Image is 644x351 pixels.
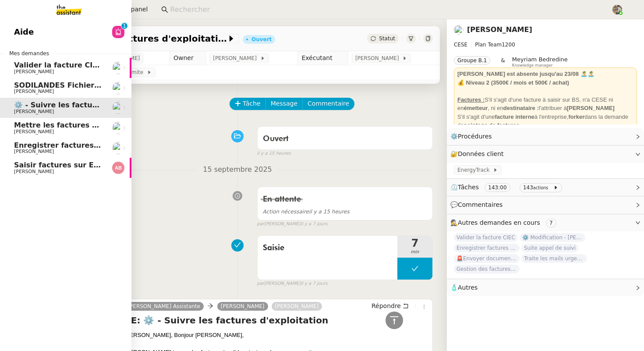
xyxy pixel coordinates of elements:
span: ⚙️ - Suivre les factures d'exploitation [14,101,162,109]
span: 15 septembre 2025 [196,164,279,176]
span: Ouvert [263,135,289,143]
button: Commentaire [302,98,354,110]
strong: [PERSON_NAME] [567,105,615,111]
span: Message [271,99,297,109]
span: Procédures [458,133,492,140]
span: ⚙️ - Suivre les factures d'exploitation [46,34,227,43]
span: [PERSON_NAME] [14,129,54,135]
img: users%2FHIWaaSoTa5U8ssS5t403NQMyZZE3%2Favatar%2Fa4be050e-05fa-4f28-bbe7-e7e8e4788720 [454,25,464,35]
strong: forker [568,113,584,120]
div: 🕵️Autres demandes en cours 7 [447,214,644,231]
app-user-label: Knowledge manager [512,56,568,67]
span: Statut [379,35,395,42]
div: S'il s'agit d'une à l'entreprise, dans la demande de [457,113,633,130]
img: svg [112,162,124,174]
span: Knowledge manager [512,63,553,68]
span: 🚨Envoyer documents résidence plein air [454,254,520,263]
small: [PERSON_NAME] [257,280,328,287]
span: Valider la facture CIEC [14,61,103,69]
div: S'il s'agit d'une facture à saisir sur BS, n'a CESE ni en , ni en l'attribuer à [457,96,633,113]
a: [PERSON_NAME] Assistante [124,302,204,310]
td: Owner [170,51,205,65]
span: 1200 [502,42,515,48]
img: users%2FAXgjBsdPtrYuxuZvIJjRexEdqnq2%2Favatar%2F1599931753966.jpeg [112,82,124,94]
span: EnergyTrack [457,166,493,174]
span: Données client [458,150,504,157]
span: Meyriam Bedredine [512,56,568,63]
span: Commentaire [308,99,349,109]
div: 🧴Autres [447,279,644,296]
span: Tâche [243,99,261,109]
img: users%2FHIWaaSoTa5U8ssS5t403NQMyZZE3%2Favatar%2Fa4be050e-05fa-4f28-bbe7-e7e8e4788720 [112,62,124,74]
span: Tâches [458,184,479,191]
strong: facture interne [495,113,534,120]
h4: RE: ⚙️ - Suivre les factures d'exploitation [124,314,429,326]
span: Traite les mails urgents [521,254,587,263]
span: 🧴 [450,284,478,291]
span: [PERSON_NAME] [14,169,54,174]
small: [PERSON_NAME] [257,220,328,228]
button: Message [265,98,303,110]
span: [PERSON_NAME] [14,69,54,74]
span: 🔐 [450,149,507,159]
span: Aide [14,25,34,39]
img: users%2FHIWaaSoTa5U8ssS5t403NQMyZZE3%2Favatar%2Fa4be050e-05fa-4f28-bbe7-e7e8e4788720 [112,142,124,154]
span: [PERSON_NAME] [14,89,54,94]
span: Suite appel de suivi [521,244,578,252]
input: Rechercher [170,4,602,16]
u: Factures : [457,96,485,103]
nz-tag: Groupe B.1 [454,56,490,65]
button: Répondre [368,301,412,311]
img: users%2FDCmYZYlyM0RnX2UwTikztvhj37l1%2Favatar%2F1649536894322.jpeg [112,122,124,134]
span: ⚙️ Modification - [PERSON_NAME] et suivi des devis sur Energy Track [520,233,585,242]
span: min [397,248,432,256]
div: ⚙️Procédures [447,128,644,145]
span: Autres [458,284,478,291]
span: il y a 7 jours [301,220,327,228]
div: 🔐Données client [447,145,644,163]
span: & [501,56,505,67]
span: Mes demandes [4,49,54,58]
span: Enregistrer factures sur ENERGYTRACK [14,141,169,149]
div: 💬Commentaires [447,196,644,213]
strong: destinataire : [503,105,539,111]
p: 1 [123,23,126,31]
span: Répondre [372,301,401,310]
small: actions [533,185,548,190]
span: Action nécessaire [263,209,309,215]
span: ⚙️ [450,131,496,142]
span: Valider la facture CIEC [454,233,518,242]
span: 💬 [450,201,506,208]
span: Saisir factures sur ENERGYTRACK [14,161,146,169]
span: SODILANDES Fichiers pour 2025 [14,81,141,89]
span: Enregistrer factures sur ENERGYTRACK [454,244,520,252]
span: Autres demandes en cours [458,219,540,226]
strong: 💰 Niveau 2 (3500€ / mois et 500€ / achat) [457,79,569,86]
a: [PERSON_NAME] [272,302,322,310]
div: Ouvert [251,37,272,42]
nz-badge-sup: 1 [121,23,127,29]
span: [PERSON_NAME] [355,54,402,63]
span: Saisie [263,241,392,255]
div: [PERSON_NAME], Bonjour [PERSON_NAME], [124,331,429,340]
span: il y a 7 jours [301,280,327,287]
span: En attente [263,195,301,203]
button: Tâche [230,98,266,110]
span: Mettre les factures sur EnergyTrack [14,121,156,129]
span: [PERSON_NAME] [213,54,260,63]
span: 143 [523,184,533,191]
img: users%2FHIWaaSoTa5U8ssS5t403NQMyZZE3%2Favatar%2Fa4be050e-05fa-4f28-bbe7-e7e8e4788720 [112,102,124,114]
img: 388bd129-7e3b-4cb1-84b4-92a3d763e9b7 [612,5,622,14]
nz-tag: 7 [546,219,556,227]
span: par [257,280,265,287]
strong: [PERSON_NAME] est absente jusqu'au 23/08 🏝️🏝️ [457,71,594,77]
span: 🕵️ [450,219,560,226]
strong: pointage de factures [464,122,519,128]
div: ⏲️Tâches 143:00 143actions [447,179,644,196]
a: [PERSON_NAME] [467,25,532,34]
span: Plan Team [475,42,502,48]
span: par [257,220,265,228]
span: Gestion des factures fournisseurs - [DATE] [454,265,520,273]
a: [PERSON_NAME] [217,302,268,310]
span: il y a 15 heures [257,150,291,157]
